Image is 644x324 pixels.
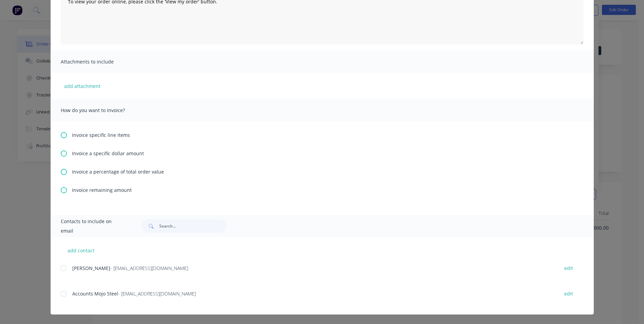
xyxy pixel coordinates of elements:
[72,131,130,139] span: Invoice specific line items
[72,168,164,175] span: Invoice a percentage of total order value
[61,217,125,236] span: Contacts to include on email
[159,219,226,233] input: Search...
[72,265,110,271] span: [PERSON_NAME]
[61,106,135,115] span: How do you want to invoice?
[118,290,196,297] span: - [EMAIL_ADDRESS][DOMAIN_NAME]
[110,265,188,271] span: - [EMAIL_ADDRESS][DOMAIN_NAME]
[560,264,577,273] button: edit
[72,186,132,194] span: Invoice remaining amount
[72,290,118,297] span: Accounts Mojo Steel
[72,150,144,157] span: Invoice a specific dollar amount
[560,289,577,298] button: edit
[61,81,104,91] button: add attachment
[61,57,135,67] span: Attachments to include
[61,245,102,255] button: add contact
